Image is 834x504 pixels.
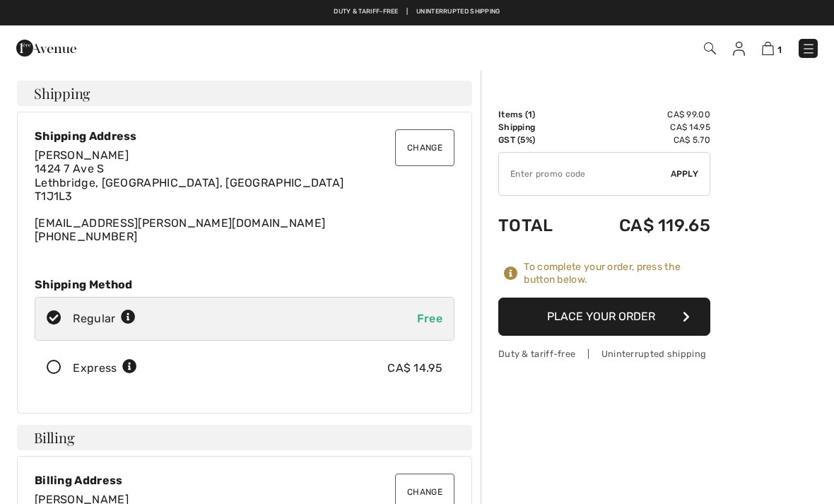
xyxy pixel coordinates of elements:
[704,42,716,54] img: Search
[34,86,90,100] span: Shipping
[73,310,136,327] div: Regular
[35,148,129,162] span: [PERSON_NAME]
[498,121,578,134] td: Shipping
[528,110,532,119] span: 1
[35,129,454,143] div: Shipping Address
[498,347,710,361] div: Duty & tariff-free | Uninterrupted shipping
[578,134,710,146] td: CA$ 5.70
[801,42,816,56] img: Menu
[417,312,442,325] span: Free
[671,168,699,180] span: Apply
[395,129,454,166] button: Change
[762,40,782,57] a: 1
[498,134,578,146] td: GST (5%)
[498,201,578,250] td: Total
[73,360,137,377] div: Express
[387,360,442,377] div: CA$ 14.95
[777,45,782,55] span: 1
[35,230,137,243] a: [PHONE_NUMBER]
[35,148,454,243] div: [EMAIL_ADDRESS][PERSON_NAME][DOMAIN_NAME]
[578,201,710,250] td: CA$ 119.65
[35,278,454,291] div: Shipping Method
[578,121,710,134] td: CA$ 14.95
[499,153,671,195] input: Promo code
[16,34,76,62] img: 1ère Avenue
[16,40,76,54] a: 1ère Avenue
[35,474,454,487] div: Billing Address
[498,298,710,336] button: Place Your Order
[498,108,578,121] td: Items ( )
[762,42,774,55] img: Shopping Bag
[34,430,74,445] span: Billing
[733,42,745,56] img: My Info
[524,261,710,286] div: To complete your order, press the button below.
[578,108,710,121] td: CA$ 99.00
[35,162,343,202] span: 1424 7 Ave S Lethbridge, [GEOGRAPHIC_DATA], [GEOGRAPHIC_DATA] T1J1L3
[334,8,500,15] a: Duty & tariff-free | Uninterrupted shipping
